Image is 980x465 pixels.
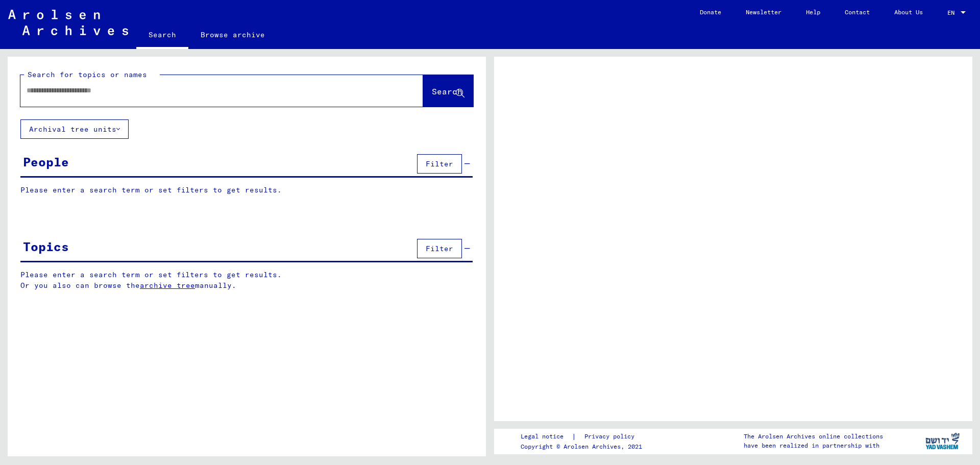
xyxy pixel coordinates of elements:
[136,22,188,49] a: Search
[432,86,462,96] span: Search
[521,431,572,442] a: Legal notice
[417,154,462,174] button: Filter
[23,153,69,171] div: People
[20,270,473,291] p: Please enter a search term or set filters to get results. Or you also can browse the manually.
[947,9,959,16] span: EN
[423,75,473,107] button: Search
[20,185,473,195] p: Please enter a search term or set filters to get results.
[140,281,195,290] a: archive tree
[521,442,647,451] p: Copyright © Arolsen Archives, 2021
[744,432,883,441] p: The Arolsen Archives online collections
[521,431,647,442] div: |
[576,431,647,442] a: Privacy policy
[426,159,453,168] span: Filter
[28,70,147,79] mat-label: Search for topics or names
[426,244,453,253] span: Filter
[23,237,69,256] div: Topics
[744,441,883,450] p: have been realized in partnership with
[188,22,277,47] a: Browse archive
[8,10,128,35] img: Arolsen_neg.svg
[20,119,129,139] button: Archival tree units
[417,239,462,258] button: Filter
[923,428,962,454] img: yv_logo.png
